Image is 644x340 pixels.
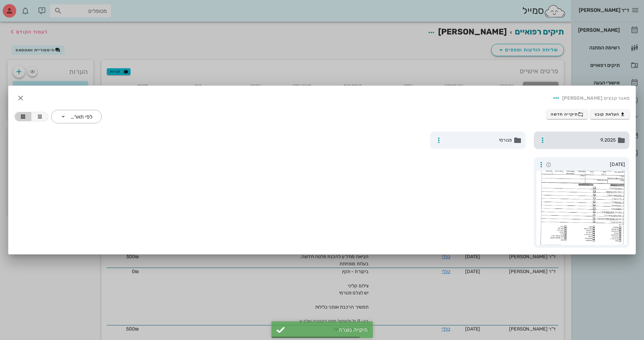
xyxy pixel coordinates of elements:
span: תיקייה חדשה [551,112,583,117]
span: 9.2025 [549,137,616,144]
button: העלאת קובץ [590,110,629,119]
div: לפי תאריך [70,114,92,120]
button: תיקייה חדשה [547,110,588,119]
span: [DATE] [553,161,625,168]
span: העלאת קובץ [595,112,625,117]
div: תיקייה נוצרה [288,326,368,333]
div: לפי תאריך [51,110,102,123]
span: פנורמי [445,137,512,144]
